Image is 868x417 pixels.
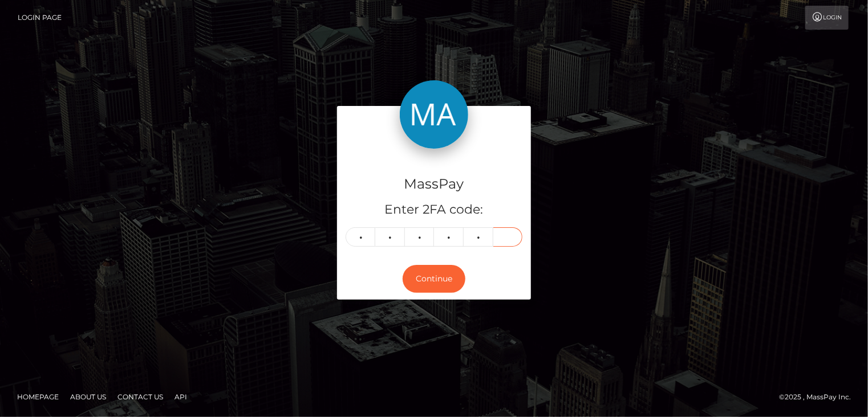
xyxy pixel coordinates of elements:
h4: MassPay [346,174,522,194]
div: © 2025 , MassPay Inc. [779,391,859,403]
a: Homepage [13,388,63,406]
a: About Us [66,388,111,406]
a: API [170,388,192,406]
a: Contact Us [113,388,168,406]
a: Login Page [18,6,62,30]
a: Login [805,6,849,30]
h5: Enter 2FA code: [346,201,522,219]
img: MassPay [400,80,468,149]
button: Continue [403,265,465,293]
